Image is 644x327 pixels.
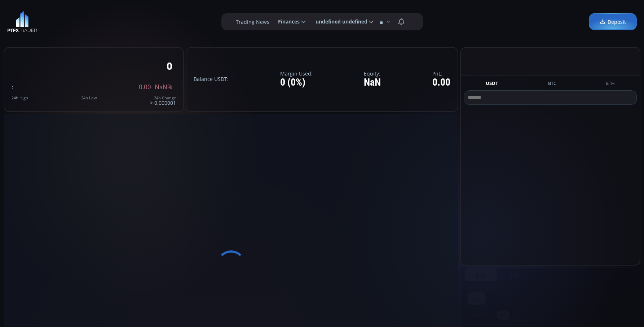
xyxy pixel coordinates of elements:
label: Equity: [364,71,381,76]
span: : [12,83,13,91]
div: 24h High [12,96,28,100]
div: 24h Low [81,96,97,100]
label: PnL: [432,71,450,76]
img: LOGO [7,11,37,33]
div: 0.00 [432,77,450,88]
label: Margin Used: [280,71,313,76]
div: 24h Change [150,96,176,100]
span: undefined undefined [310,14,367,29]
span: Finances [273,14,300,29]
button: BTC [545,80,559,89]
div: NaN [364,77,381,88]
label: Balance USDT: [194,76,229,82]
span: 0.00 [139,84,151,90]
span: NaN% [155,84,172,90]
div: 0 (0%) [280,77,313,88]
label: Trading News [236,18,269,26]
div: 0 [167,60,172,72]
span: Deposit [600,18,626,26]
a: Deposit [589,13,637,30]
div: > 0.000001 [150,96,176,106]
button: USDT [483,80,501,89]
button: ETH [603,80,618,89]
